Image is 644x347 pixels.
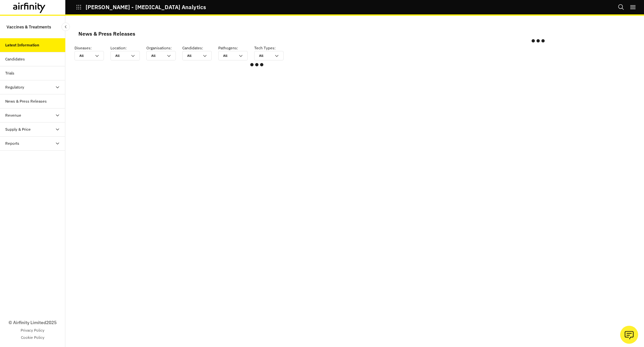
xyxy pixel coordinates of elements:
[76,2,206,13] button: [PERSON_NAME] - [MEDICAL_DATA] Analytics
[5,42,39,48] div: Latest Information
[8,319,57,326] p: © Airfinity Limited 2025
[5,84,24,90] div: Regulatory
[110,45,146,51] p: Location :
[86,4,206,10] p: [PERSON_NAME] - [MEDICAL_DATA] Analytics
[146,45,182,51] p: Organisations :
[5,112,21,118] div: Revenue
[78,29,135,39] div: News & Press Releases
[5,56,25,62] div: Candidates
[7,21,51,33] p: Vaccines & Treatments
[620,326,638,344] button: Ask our analysts
[21,327,44,333] a: Privacy Policy
[618,2,624,13] button: Search
[5,140,19,146] div: Reports
[21,335,44,340] a: Cookie Policy
[74,45,110,51] p: Diseases :
[61,23,70,31] button: Close Sidebar
[254,45,290,51] p: Tech Types :
[5,126,31,132] div: Supply & Price
[5,70,14,76] div: Trials
[218,45,254,51] p: Pathogens :
[182,45,218,51] p: Candidates :
[5,98,47,104] div: News & Press Releases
